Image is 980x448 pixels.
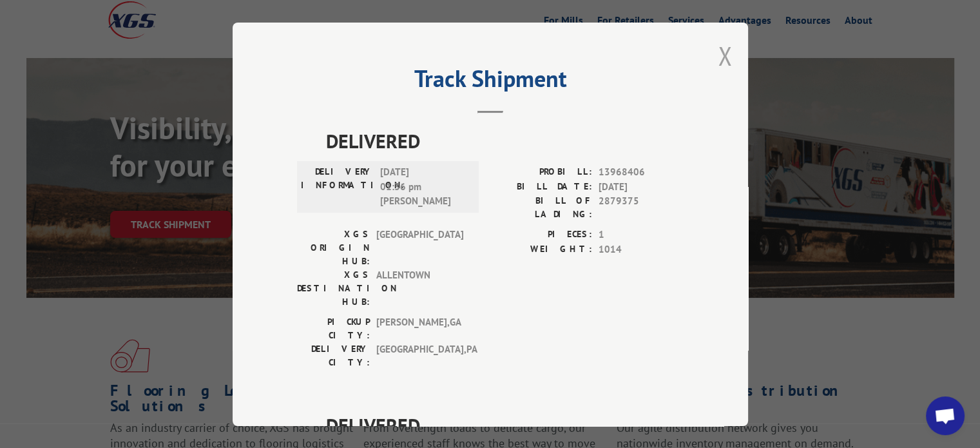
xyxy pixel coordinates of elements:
[599,194,684,221] span: 2879375
[297,342,370,369] label: DELIVERY CITY:
[326,126,684,155] span: DELIVERED
[490,228,592,242] label: PIECES:
[376,342,463,369] span: [GEOGRAPHIC_DATA] , PA
[301,165,374,209] label: DELIVERY INFORMATION:
[376,228,463,268] span: [GEOGRAPHIC_DATA]
[599,228,684,242] span: 1
[599,242,684,257] span: 1014
[297,268,370,309] label: XGS DESTINATION HUB:
[599,165,684,180] span: 13968406
[376,315,463,342] span: [PERSON_NAME] , GA
[926,396,965,435] div: Open chat
[490,179,592,194] label: BILL DATE:
[490,165,592,180] label: PROBILL:
[297,70,684,94] h2: Track Shipment
[326,411,684,440] span: DELIVERED
[297,315,370,342] label: PICKUP CITY:
[380,165,467,209] span: [DATE] 01:36 pm [PERSON_NAME]
[376,268,463,309] span: ALLENTOWN
[490,194,592,221] label: BILL OF LADING:
[490,242,592,257] label: WEIGHT:
[599,179,684,194] span: [DATE]
[297,228,370,268] label: XGS ORIGIN HUB:
[718,39,732,73] button: Close modal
